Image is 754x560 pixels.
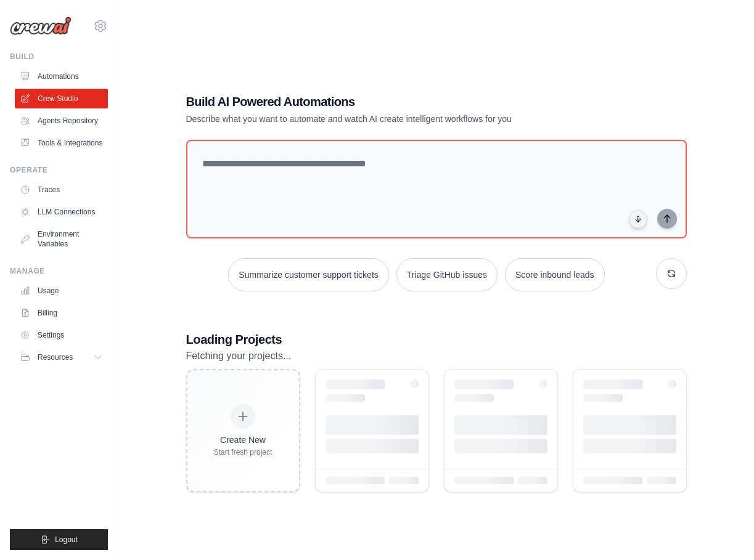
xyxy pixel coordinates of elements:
a: Agents Repository [15,111,108,131]
button: Resources [15,347,108,367]
a: Automations [15,67,108,86]
div: Start fresh project [214,447,273,457]
button: Score inbound leads [505,258,605,291]
a: LLM Connections [15,202,108,222]
button: Logout [10,529,108,550]
a: Billing [15,303,108,323]
span: Logout [55,535,78,545]
h3: Loading Projects [186,331,687,348]
a: Crew Studio [15,89,108,108]
div: Manage [10,266,108,276]
p: Describe what you want to automate and watch AI create intelligent workflows for you [186,113,600,125]
span: Resources [38,352,73,362]
a: Tools & Integrations [15,133,108,153]
a: Settings [15,325,108,345]
button: Triage GitHub issues [396,258,498,291]
img: Logo [10,17,72,35]
h1: Build AI Powered Automations [186,93,600,110]
button: Summarize customer support tickets [228,258,388,291]
a: Traces [15,180,108,200]
button: Click to speak your automation idea [629,210,647,229]
div: Operate [10,165,108,175]
div: Create New [214,434,273,446]
p: Fetching your projects... [186,348,687,364]
button: Get new suggestions [656,258,687,289]
a: Environment Variables [15,224,108,254]
a: Usage [15,281,108,301]
div: Build [10,52,108,62]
